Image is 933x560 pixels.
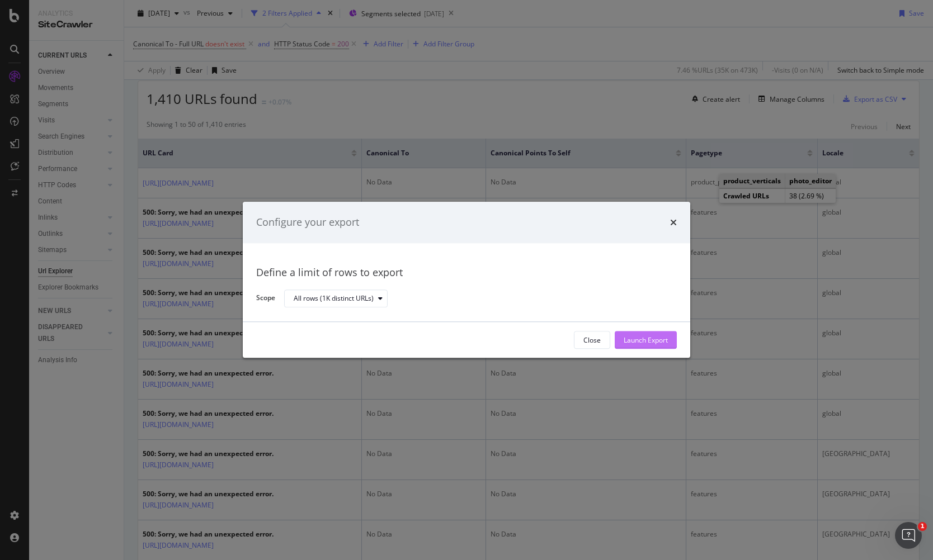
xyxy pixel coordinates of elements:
div: times [670,215,677,230]
div: All rows (1K distinct URLs) [294,295,374,302]
div: Launch Export [624,335,668,345]
button: Close [574,331,610,349]
div: Configure your export [256,215,359,230]
div: Close [583,335,601,345]
div: Define a limit of rows to export [256,265,677,280]
button: Launch Export [615,331,677,349]
label: Scope [256,293,275,306]
iframe: Intercom live chat [895,522,922,549]
div: modal [243,202,690,358]
span: 1 [918,522,927,531]
button: All rows (1K distinct URLs) [284,290,388,307]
